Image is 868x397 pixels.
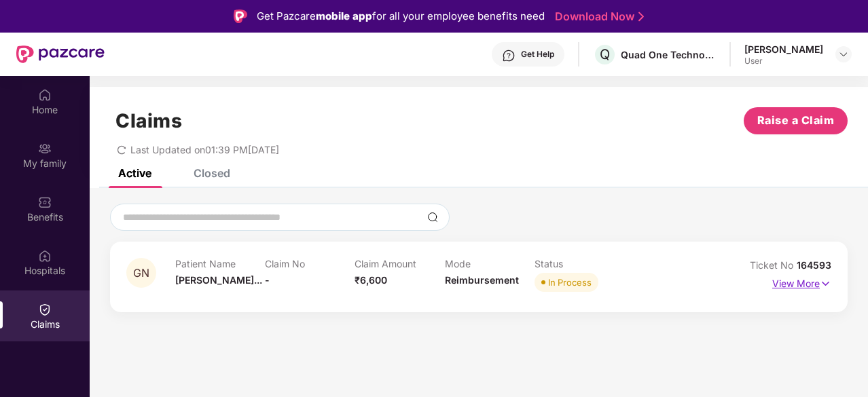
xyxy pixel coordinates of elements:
h1: Claims [115,109,182,132]
div: Active [118,166,151,180]
span: Q [600,46,610,62]
span: redo [117,144,126,155]
strong: mobile app [316,10,372,22]
img: Stroke [638,10,644,24]
span: Ticket No [750,259,797,271]
span: [PERSON_NAME]... [175,274,262,286]
span: Reimbursement [445,274,519,286]
div: Get Help [521,49,554,60]
div: User [744,56,823,67]
p: Patient Name [175,258,265,269]
span: Last Updated on 01:39 PM[DATE] [130,144,279,155]
img: svg+xml;base64,PHN2ZyBpZD0iQ2xhaW0iIHhtbG5zPSJodHRwOi8vd3d3LnczLm9yZy8yMDAwL3N2ZyIgd2lkdGg9IjIwIi... [38,303,52,316]
img: Logo [234,10,247,23]
a: Download Now [555,10,640,24]
span: 164593 [797,259,831,271]
img: svg+xml;base64,PHN2ZyB4bWxucz0iaHR0cDovL3d3dy53My5vcmcvMjAwMC9zdmciIHdpZHRoPSIxNyIgaGVpZ2h0PSIxNy... [820,276,831,291]
span: Raise a Claim [757,112,835,129]
div: Quad One Technologies Private Limited [621,48,716,61]
p: View More [772,273,831,291]
span: - [265,274,270,286]
p: Mode [445,258,535,269]
img: New Pazcare Logo [16,45,105,63]
p: Claim Amount [355,258,444,269]
div: Closed [194,166,230,180]
img: svg+xml;base64,PHN2ZyBpZD0iQmVuZWZpdHMiIHhtbG5zPSJodHRwOi8vd3d3LnczLm9yZy8yMDAwL3N2ZyIgd2lkdGg9Ij... [38,195,52,209]
span: ₹6,600 [355,274,387,286]
div: [PERSON_NAME] [744,43,823,56]
img: svg+xml;base64,PHN2ZyBpZD0iU2VhcmNoLTMyeDMyIiB4bWxucz0iaHR0cDovL3d3dy53My5vcmcvMjAwMC9zdmciIHdpZH... [427,212,438,223]
img: svg+xml;base64,PHN2ZyBpZD0iSGVscC0zMngzMiIgeG1sbnM9Imh0dHA6Ly93d3cudzMub3JnLzIwMDAvc3ZnIiB3aWR0aD... [502,49,516,62]
img: svg+xml;base64,PHN2ZyBpZD0iRHJvcGRvd24tMzJ4MzIiIHhtbG5zPSJodHRwOi8vd3d3LnczLm9yZy8yMDAwL3N2ZyIgd2... [838,49,849,60]
p: Claim No [265,258,355,269]
div: In Process [548,276,592,289]
img: svg+xml;base64,PHN2ZyB3aWR0aD0iMjAiIGhlaWdodD0iMjAiIHZpZXdCb3g9IjAgMCAyMCAyMCIgZmlsbD0ibm9uZSIgeG... [38,142,52,155]
p: Status [535,258,624,269]
img: svg+xml;base64,PHN2ZyBpZD0iSG9zcGl0YWxzIiB4bWxucz0iaHR0cDovL3d3dy53My5vcmcvMjAwMC9zdmciIHdpZHRoPS... [38,249,52,263]
button: Raise a Claim [744,107,848,134]
img: svg+xml;base64,PHN2ZyBpZD0iSG9tZSIgeG1sbnM9Imh0dHA6Ly93d3cudzMub3JnLzIwMDAvc3ZnIiB3aWR0aD0iMjAiIG... [38,88,52,102]
div: Get Pazcare for all your employee benefits need [257,8,545,24]
span: GN [133,267,149,279]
